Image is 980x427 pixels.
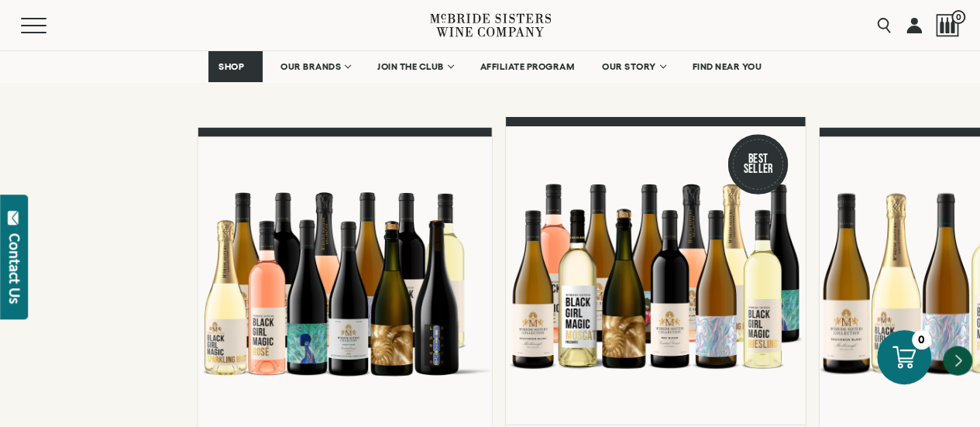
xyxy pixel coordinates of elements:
[7,233,22,304] div: Contact Us
[470,51,585,82] a: AFFILIATE PROGRAM
[592,51,675,82] a: OUR STORY
[912,330,931,350] div: 0
[270,51,359,82] a: OUR BRANDS
[377,61,444,72] span: JOIN THE CLUB
[951,10,965,24] span: 0
[480,61,575,72] span: AFFILIATE PROGRAM
[693,61,762,72] span: FIND NEAR YOU
[208,51,263,82] a: SHOP
[602,61,656,72] span: OUR STORY
[280,61,341,72] span: OUR BRANDS
[218,61,245,72] span: SHOP
[21,18,77,33] button: Mobile Menu Trigger
[683,51,772,82] a: FIND NEAR YOU
[943,346,972,375] button: Next
[367,51,462,82] a: JOIN THE CLUB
